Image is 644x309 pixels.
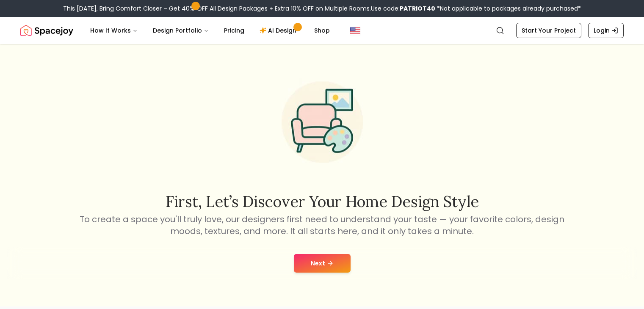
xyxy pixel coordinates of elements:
h2: First, let’s discover your home design style [78,193,566,210]
div: This [DATE], Bring Comfort Closer – Get 40% OFF All Design Packages + Extra 10% OFF on Multiple R... [63,4,581,13]
button: How It Works [83,22,144,39]
p: To create a space you'll truly love, our designers first need to understand your taste — your fav... [78,213,566,237]
img: Spacejoy Logo [20,22,73,39]
b: PATRIOT40 [400,4,435,13]
a: Pricing [217,22,251,39]
img: Start Style Quiz Illustration [268,68,376,176]
a: Shop [307,22,337,39]
span: Use code: [371,4,435,13]
button: Design Portfolio [146,22,216,39]
nav: Main [83,22,337,39]
nav: Global [20,17,624,44]
a: AI Design [253,22,306,39]
a: Login [588,23,624,38]
button: Next [294,254,351,273]
span: *Not applicable to packages already purchased* [435,4,581,13]
img: United States [350,25,360,36]
a: Start Your Project [516,23,581,38]
a: Spacejoy [20,22,73,39]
